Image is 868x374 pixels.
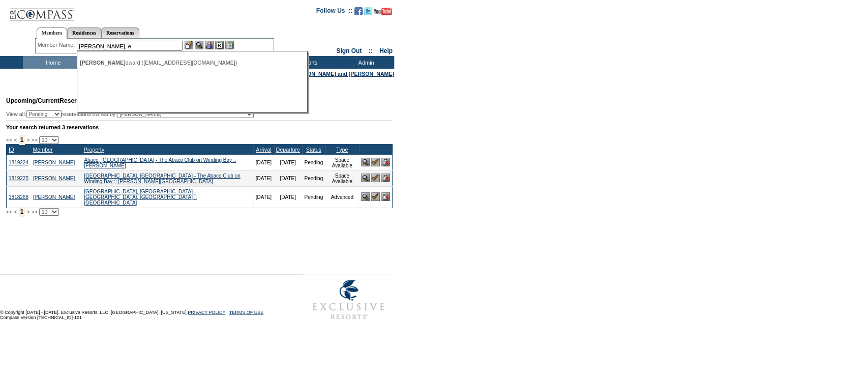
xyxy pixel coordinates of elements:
img: View [195,41,203,49]
a: ID [9,147,14,153]
img: Become our fan on Facebook [354,7,363,15]
a: Member [33,147,52,153]
span: >> [31,137,37,143]
a: [PERSON_NAME] [33,194,75,200]
img: View Reservation [361,158,370,166]
a: Reservations [101,27,139,38]
span: > [26,209,29,215]
img: Impersonate [205,41,214,49]
td: [DATE] [253,186,274,208]
td: Pending [302,170,325,186]
span: [PERSON_NAME] [80,60,125,66]
td: [DATE] [253,155,274,170]
a: [PERSON_NAME] [33,176,75,181]
img: Follow us on Twitter [364,7,372,15]
img: Reservations [215,41,224,49]
a: [PERSON_NAME] [33,160,75,165]
a: Sign Out [336,47,362,54]
a: Type [336,147,348,153]
td: [DATE] [274,155,302,170]
span: << [6,137,12,143]
span: 1 [19,207,25,217]
img: Exclusive Resorts [303,274,394,325]
div: Your search returned 3 reservations [6,124,393,130]
span: Upcoming/Current [6,97,59,104]
div: Member Name: [38,41,77,49]
td: [DATE] [274,186,302,208]
td: [DATE] [274,170,302,186]
a: Follow us on Twitter [364,10,372,16]
td: Admin [336,56,394,69]
span: < [14,137,17,143]
td: Pending [302,186,325,208]
td: Pending [302,155,325,170]
img: Subscribe to our YouTube Channel [374,8,392,15]
img: Confirm Reservation [371,158,380,166]
span: >> [31,209,37,215]
img: Confirm Reservation [371,192,380,201]
a: PRIVACY POLICY [188,310,225,315]
a: 1819224 [9,160,28,165]
td: Home [23,56,81,69]
img: Cancel Reservation [381,174,390,182]
img: b_calculator.gif [225,41,234,49]
span: << [6,209,12,215]
a: [PERSON_NAME] and [PERSON_NAME] [290,71,394,77]
a: Members [37,27,68,39]
span: < [14,209,17,215]
a: TERMS OF USE [229,310,264,315]
span: > [26,137,29,143]
td: Space Available [325,155,359,170]
a: Help [379,47,393,54]
a: Arrival [256,147,271,153]
a: Become our fan on Facebook [354,10,363,16]
a: Property [84,147,104,153]
span: 1 [19,135,25,145]
a: 1819225 [9,176,28,181]
a: Subscribe to our YouTube Channel [374,10,392,16]
td: Advanced [325,186,359,208]
td: Space Available [325,170,359,186]
a: [GEOGRAPHIC_DATA], [GEOGRAPHIC_DATA] - [GEOGRAPHIC_DATA], [GEOGRAPHIC_DATA] :: [GEOGRAPHIC_DATA] [84,189,197,206]
img: Cancel Reservation [381,158,390,166]
img: View Reservation [361,192,370,201]
a: [GEOGRAPHIC_DATA], [GEOGRAPHIC_DATA] - The Abaco Club on Winding Bay :: [PERSON_NAME][GEOGRAPHIC_... [84,173,241,184]
a: Departure [276,147,300,153]
div: dward ([EMAIL_ADDRESS][DOMAIN_NAME]) [80,60,304,66]
img: Cancel Reservation [381,192,390,201]
img: View Reservation [361,174,370,182]
span: Reservations [6,97,98,104]
span: :: [369,47,373,54]
div: View all: reservations owned by: [6,110,258,118]
td: [DATE] [253,170,274,186]
a: Abaco, [GEOGRAPHIC_DATA] - The Abaco Club on Winding Bay :: [PERSON_NAME] [84,157,236,168]
a: Residences [67,27,101,38]
a: 1818268 [9,194,28,200]
a: Status [306,147,321,153]
td: Follow Us :: [316,6,352,18]
img: Confirm Reservation [371,174,380,182]
img: b_edit.gif [185,41,193,49]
